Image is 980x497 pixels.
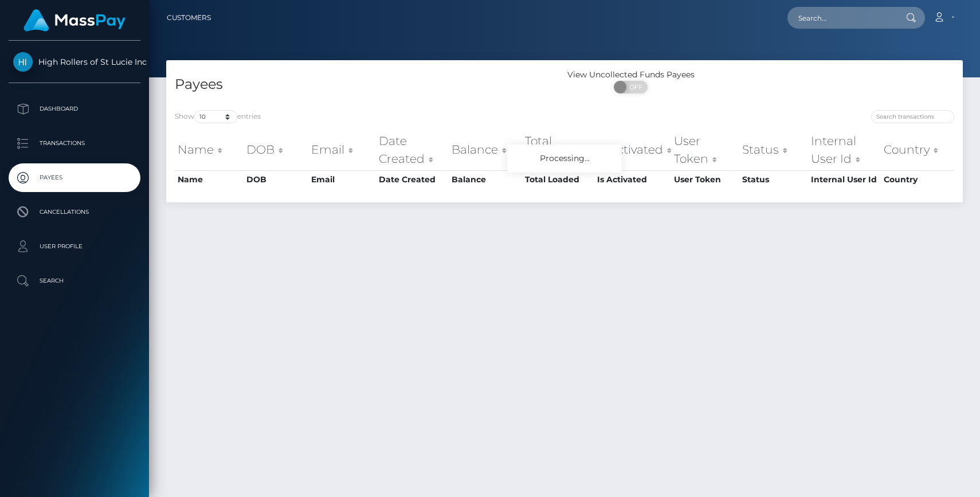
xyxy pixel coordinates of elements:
[175,75,556,95] h4: Payees
[308,130,376,170] th: Email
[244,130,308,170] th: DOB
[9,95,140,123] a: Dashboard
[9,57,140,67] span: High Rollers of St Lucie Inc
[194,110,237,123] select: Showentries
[23,9,126,32] img: MassPay Logo
[787,7,895,29] input: Search...
[671,170,739,189] th: User Token
[167,6,211,30] a: Customers
[13,52,33,72] img: High Rollers of St Lucie Inc
[739,170,808,189] th: Status
[565,69,697,81] div: View Uncollected Funds Payees
[449,130,522,170] th: Balance
[175,110,261,123] label: Show entries
[13,204,136,221] p: Cancellations
[376,130,449,170] th: Date Created
[881,130,954,170] th: Country
[13,238,136,255] p: User Profile
[522,170,594,189] th: Total Loaded
[808,130,881,170] th: Internal User Id
[9,198,140,226] a: Cancellations
[175,170,244,189] th: Name
[9,267,140,295] a: Search
[175,130,244,170] th: Name
[594,170,671,189] th: Is Activated
[671,130,739,170] th: User Token
[9,129,140,158] a: Transactions
[13,272,136,289] p: Search
[308,170,376,189] th: Email
[522,130,594,170] th: Total Loaded
[507,144,622,173] div: Processing...
[808,170,881,189] th: Internal User Id
[9,232,140,261] a: User Profile
[13,135,136,152] p: Transactions
[739,130,808,170] th: Status
[376,170,449,189] th: Date Created
[449,170,522,189] th: Balance
[871,110,954,123] input: Search transactions
[244,170,308,189] th: DOB
[881,170,954,189] th: Country
[594,130,671,170] th: Is Activated
[13,169,136,186] p: Payees
[13,100,136,118] p: Dashboard
[9,163,140,192] a: Payees
[620,81,649,93] span: OFF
